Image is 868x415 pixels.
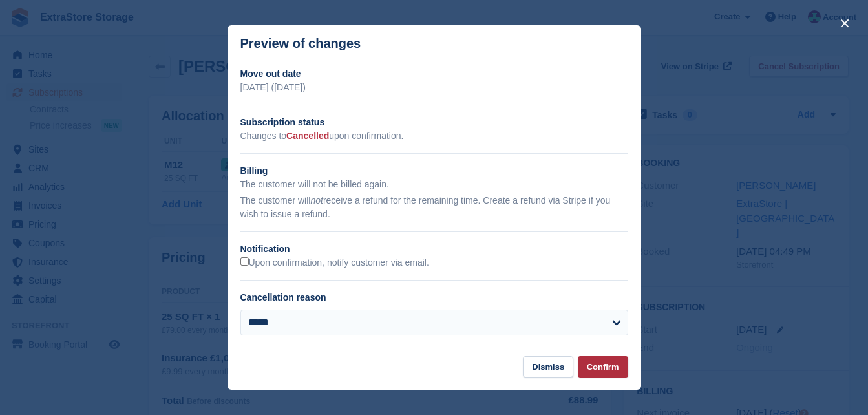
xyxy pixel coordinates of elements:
p: Changes to upon confirmation. [240,129,628,143]
h2: Move out date [240,67,628,81]
p: Preview of changes [240,36,361,51]
label: Cancellation reason [240,292,326,303]
label: Upon confirmation, notify customer via email. [240,257,429,269]
p: [DATE] ([DATE]) [240,81,628,94]
p: The customer will receive a refund for the remaining time. Create a refund via Stripe if you wish... [240,194,628,221]
p: The customer will not be billed again. [240,178,628,191]
h2: Billing [240,164,628,178]
h2: Notification [240,242,628,256]
button: Dismiss [523,356,573,378]
input: Upon confirmation, notify customer via email. [240,257,249,266]
button: close [834,13,855,34]
span: Cancelled [286,131,329,141]
button: Confirm [578,356,628,378]
h2: Subscription status [240,116,628,129]
em: not [310,195,323,206]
